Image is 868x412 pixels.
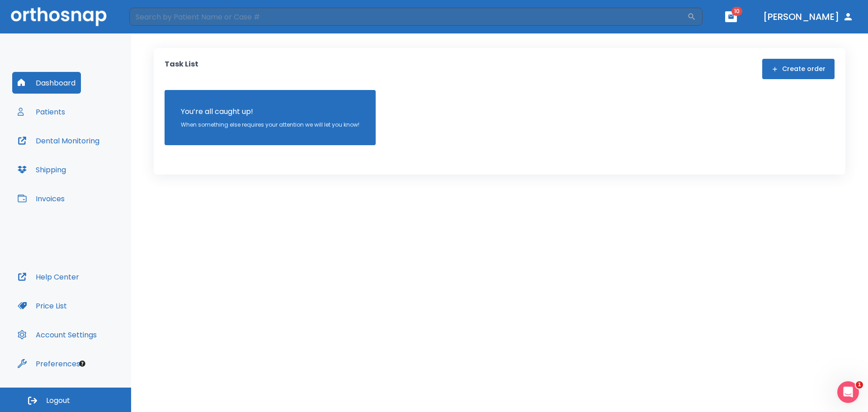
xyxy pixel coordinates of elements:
[731,7,742,16] span: 10
[762,59,835,79] button: Create order
[181,106,359,117] p: You’re all caught up!
[129,8,687,26] input: Search by Patient Name or Case #
[12,324,102,346] button: Account Settings
[12,188,70,209] button: Invoices
[78,360,86,368] div: Tooltip anchor
[12,101,71,123] button: Patients
[11,7,107,26] img: Orthosnap
[46,396,70,406] span: Logout
[181,121,359,129] p: When something else requires your attention we will let you know!
[759,9,857,25] button: [PERSON_NAME]
[165,59,198,79] p: Task List
[12,266,85,288] button: Help Center
[12,159,71,180] button: Shipping
[12,353,85,374] button: Preferences
[837,381,859,403] iframe: Intercom live chat
[856,381,863,388] span: 1
[12,295,72,317] button: Price List
[12,72,81,94] button: Dashboard
[12,130,105,152] button: Dental Monitoring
